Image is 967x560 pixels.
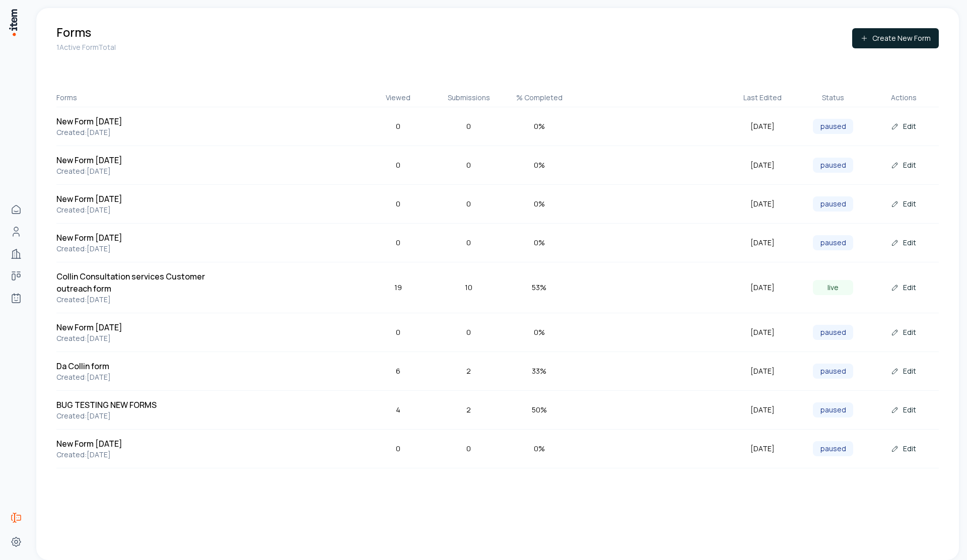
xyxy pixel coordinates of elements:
a: People [6,222,26,242]
div: 33 % [504,366,575,377]
p: Created: [DATE] [56,450,210,460]
a: Settings [6,532,26,552]
button: Edit [883,439,924,459]
div: 0 [434,327,504,338]
div: 0 % [504,443,575,454]
div: [DATE] [727,404,798,415]
div: 6 [363,366,434,377]
div: % Completed [504,93,575,103]
button: Create New Form [852,28,939,48]
p: Created: [DATE] [56,244,210,254]
div: 10 [434,282,504,293]
div: [DATE] [727,327,798,338]
div: 0 [434,237,504,248]
div: 2 [434,404,504,415]
div: 0 % [504,121,575,132]
p: Created: [DATE] [56,372,210,382]
p: Created: [DATE] [56,127,210,137]
div: paused [813,402,853,417]
div: 0 % [504,160,575,171]
div: [DATE] [727,198,798,209]
div: 53 % [504,282,575,293]
div: 0 [434,198,504,209]
div: 4 [363,404,434,415]
img: Item Brain Logo [8,8,18,37]
div: paused [813,196,853,212]
button: Edit [883,361,924,381]
div: 0 [363,443,434,454]
h1: Forms [56,24,116,40]
a: Agents [6,288,26,308]
div: 19 [363,282,434,293]
h5: Da Collin form [56,360,210,372]
button: Edit [883,277,924,298]
div: paused [813,158,853,173]
div: paused [813,364,853,379]
div: [DATE] [727,121,798,132]
div: 2 [434,366,504,377]
div: 0 [434,160,504,171]
h5: New Form [DATE] [56,193,210,205]
div: [DATE] [727,237,798,248]
div: 0 % [504,237,575,248]
div: [DATE] [727,443,798,454]
div: 0 % [504,198,575,209]
div: Status [798,93,868,103]
p: 1 Active Form Total [56,42,116,52]
div: paused [813,235,853,250]
button: Edit [883,116,924,136]
div: 0 [363,237,434,248]
h5: New Form [DATE] [56,232,210,244]
div: 0 [363,327,434,338]
div: 0 [363,198,434,209]
button: Edit [883,233,924,253]
div: 0 [434,443,504,454]
div: Viewed [363,93,434,103]
div: 0 [434,121,504,132]
h5: New Form [DATE] [56,115,210,127]
div: [DATE] [727,282,798,293]
div: 0 [363,121,434,132]
div: live [813,280,853,295]
p: Created: [DATE] [56,295,210,305]
p: Created: [DATE] [56,166,210,176]
div: Submissions [434,93,504,103]
div: Actions [868,93,939,103]
div: paused [813,119,853,134]
div: 0 [363,160,434,171]
button: Edit [883,155,924,175]
div: Last Edited [727,93,798,103]
h5: New Form [DATE] [56,438,210,450]
div: 0 % [504,327,575,338]
h5: New Form [DATE] [56,321,210,333]
a: Deals [6,266,26,286]
p: Created: [DATE] [56,333,210,343]
div: [DATE] [727,160,798,171]
div: 50 % [504,404,575,415]
button: Edit [883,322,924,342]
div: [DATE] [727,366,798,377]
a: Home [6,199,26,220]
h5: BUG TESTING NEW FORMS [56,399,210,411]
a: Companies [6,244,26,264]
h5: New Form [DATE] [56,154,210,166]
button: Edit [883,400,924,420]
button: Edit [883,194,924,214]
p: Created: [DATE] [56,205,210,215]
div: paused [813,325,853,340]
h5: Collin Consultation services Customer outreach form [56,270,210,295]
div: paused [813,441,853,456]
p: Created: [DATE] [56,411,210,421]
div: Forms [56,93,210,103]
a: Forms [6,508,26,528]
